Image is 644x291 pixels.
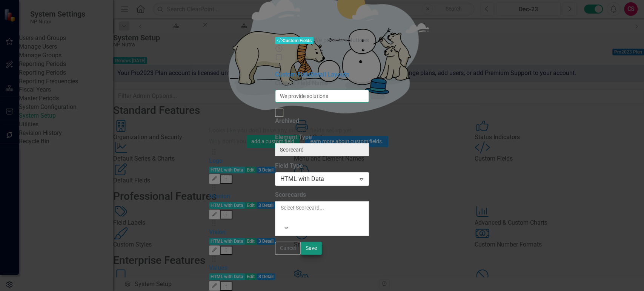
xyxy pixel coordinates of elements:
[275,133,369,142] label: Element Type
[275,191,369,199] label: Scorecards
[275,90,369,103] input: Custom Field Name
[275,79,369,88] label: Custom Field Name
[301,242,322,255] button: Save
[275,71,310,78] a: Custom Field
[275,242,301,255] button: Cancel
[310,71,349,78] a: Detail Layouts
[275,37,314,44] span: Custom Fields
[275,117,299,126] div: Archived
[314,37,369,44] span: We provide solutions
[275,162,369,170] label: Field Type
[281,204,363,211] div: Select Scorecard...
[280,175,355,184] div: HTML with Data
